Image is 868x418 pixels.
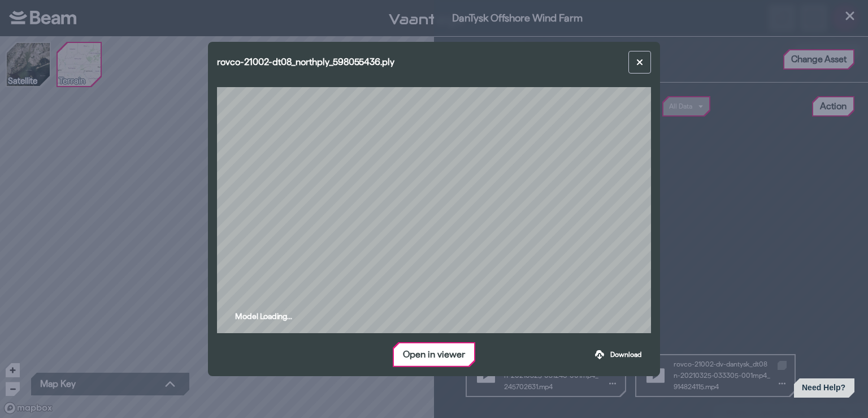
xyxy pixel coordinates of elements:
[235,311,292,322] span: Model Loading...
[588,343,651,366] a: Download
[771,374,859,406] iframe: Help widget launcher
[628,51,651,74] button: Close
[394,343,474,366] button: Open in viewer
[217,51,628,74] h2: rovco-21002-dt08_northply_598055436.ply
